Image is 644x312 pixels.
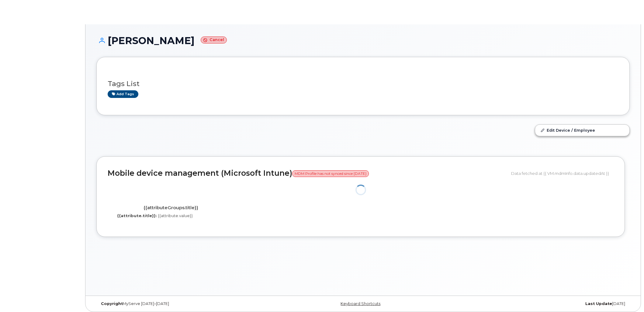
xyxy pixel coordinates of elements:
a: Add tags [108,90,138,98]
strong: Copyright [101,301,123,306]
small: Cancel [201,36,227,43]
div: MyServe [DATE]–[DATE] [96,301,274,306]
h4: {{attributeGroups.title}} [112,205,230,210]
a: Edit Device / Employee [535,125,629,136]
span: {{attribute.value}} [158,213,193,218]
label: {{attribute.title}}: [117,213,157,219]
strong: Last Update [585,301,612,306]
span: MDM Profile has not synced since [DATE] [292,170,369,177]
h2: Mobile device management (Microsoft Intune) [108,169,507,178]
div: [DATE] [452,301,630,306]
h3: Tags List [108,80,618,88]
h1: [PERSON_NAME] [96,35,630,46]
div: Data fetched at {{ VM.mdmInfo.data.updatedAt }} [511,168,614,179]
a: Keyboard Shortcuts [341,301,380,306]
